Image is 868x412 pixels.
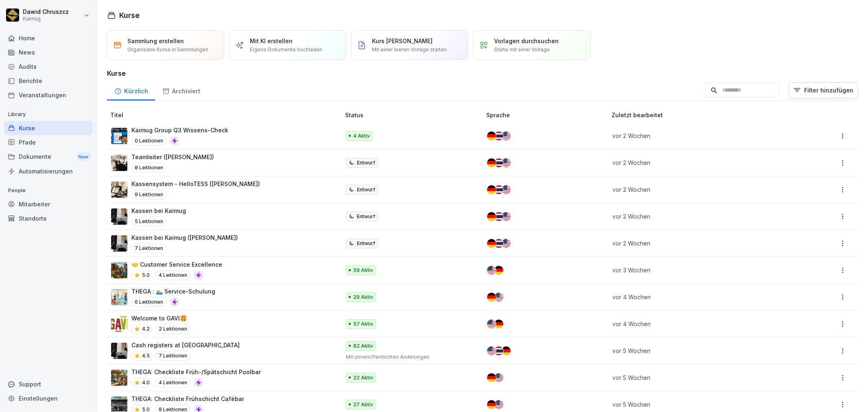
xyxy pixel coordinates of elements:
img: de.svg [487,158,496,167]
a: Archiviert [155,80,207,101]
img: us.svg [494,293,503,302]
img: de.svg [487,131,496,140]
img: us.svg [494,400,503,409]
p: vor 5 Wochen [613,346,786,355]
p: Mit einer leeren Vorlage starten [372,46,447,53]
p: 5.0 [142,272,150,279]
p: 57 Aktiv [353,320,373,328]
p: Sprache [486,111,609,119]
p: Welcome to GAVI🍔​ [131,314,190,322]
img: th.svg [494,346,503,355]
p: vor 2 Wochen [613,131,786,140]
p: Entwurf [357,186,375,193]
p: 🤝 Customer Service Excellence [131,260,222,269]
p: Dawid Chruszcz [23,9,69,15]
h3: Kurse [107,68,858,78]
p: Mit unveröffentlichten Änderungen [346,353,473,361]
p: People [4,184,93,197]
p: 4.5 [142,352,150,359]
p: vor 2 Wochen [613,212,786,221]
p: Kaimug [23,16,69,22]
img: th.svg [494,239,503,248]
img: de.svg [494,320,503,329]
p: Mit KI erstellen [250,37,293,45]
p: Kaimug Group Q3 Wissens-Check [131,126,228,134]
p: vor 5 Wochen [613,373,786,382]
p: Entwurf [357,240,375,247]
div: New [77,152,90,162]
p: 29 Aktiv [353,294,373,301]
a: Mitarbeiter [4,197,93,211]
a: Standorte [4,211,93,226]
p: vor 2 Wochen [613,185,786,194]
p: 7 Lektionen [155,351,190,361]
p: Cash registers at [GEOGRAPHIC_DATA] [131,341,240,349]
img: de.svg [494,266,503,275]
img: k4tsflh0pn5eas51klv85bn1.png [111,182,127,198]
p: 8 Lektionen [131,163,166,173]
p: THEGA: Checkliste Frühschicht Cafébar [131,394,244,403]
div: Automatisierungen [4,164,93,178]
p: Zuletzt bearbeitet [612,111,796,119]
div: Veranstaltungen [4,88,93,102]
p: Vorlagen durchsuchen [494,37,559,45]
p: vor 2 Wochen [613,158,786,167]
img: dl77onhohrz39aq74lwupjv4.png [111,343,127,359]
img: de.svg [487,239,496,248]
p: THEGA : 🏊‍♂️ Service-Schulung [131,287,215,296]
p: Entwurf [357,213,375,220]
p: THEGA: Checkliste Früh-/Spätschicht Poolbar [131,368,261,376]
img: wcu8mcyxm0k4gzhvf0psz47j.png [111,289,127,305]
a: Einstellungen [4,391,93,405]
img: us.svg [487,266,496,275]
div: News [4,45,93,59]
img: us.svg [487,320,496,329]
p: 82 Aktiv [353,342,373,350]
a: Kürzlich [107,80,155,101]
p: Kassen bei Kaimug ([PERSON_NAME]) [131,233,238,242]
img: us.svg [502,185,511,194]
p: Kassensystem - HelloTESS ([PERSON_NAME]) [131,180,260,188]
p: Library [4,108,93,121]
p: vor 2 Wochen [613,239,786,248]
button: Filter hinzufügen [789,82,858,99]
a: Pfade [4,135,93,149]
img: j3qvtondn2pyyk0uswimno35.png [111,316,127,332]
img: us.svg [494,373,503,382]
img: de.svg [502,346,511,355]
p: 4.2 [142,325,150,333]
p: 4.0 [142,379,150,386]
a: Home [4,31,93,45]
a: DokumenteNew [4,149,93,164]
h1: Kurse [119,10,140,21]
p: Eigene Dokumente hochladen [250,46,322,53]
img: us.svg [502,212,511,221]
p: Teamleiter ([PERSON_NAME]) [131,153,214,161]
p: Organisiere Kurse in Sammlungen [127,46,208,53]
p: Starte mit einer Vorlage [494,46,550,53]
a: Kurse [4,121,93,135]
a: Berichte [4,74,93,88]
img: us.svg [502,158,511,167]
img: dl77onhohrz39aq74lwupjv4.png [111,235,127,252]
p: 4 Aktiv [353,132,370,140]
p: Sammlung erstellen [127,37,184,45]
p: vor 5 Wochen [613,400,786,409]
p: 4 Lektionen [155,378,190,388]
p: 7 Lektionen [131,243,166,253]
img: de.svg [487,185,496,194]
img: t4pbym28f6l0mdwi5yze01sv.png [111,262,127,278]
p: 4 Lektionen [155,270,190,280]
a: Audits [4,59,93,74]
p: vor 4 Wochen [613,293,786,301]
